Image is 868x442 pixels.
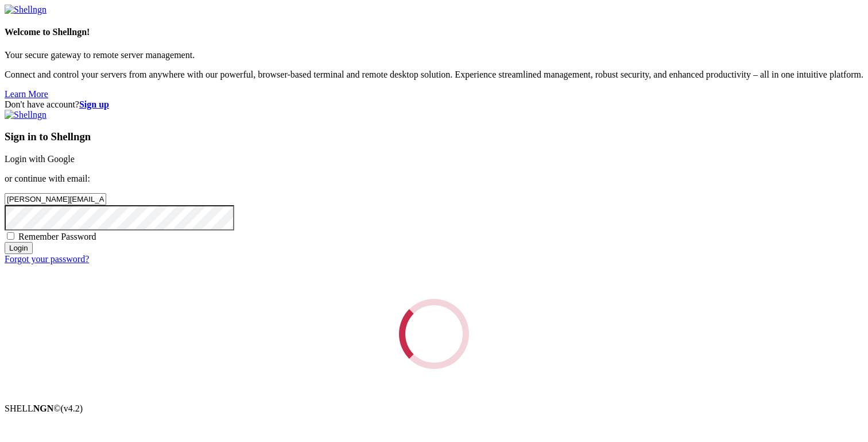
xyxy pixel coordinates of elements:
input: Login [5,242,33,254]
h3: Sign in to Shellngn [5,130,863,143]
b: NGN [33,403,54,413]
a: Login with Google [5,154,75,164]
span: SHELL © [5,403,83,413]
img: Shellngn [5,110,46,120]
a: Forgot your password? [5,254,89,264]
span: Remember Password [18,232,96,241]
div: Loading... [399,299,469,369]
input: Remember Password [7,232,14,240]
img: Shellngn [5,5,46,15]
h4: Welcome to Shellngn! [5,27,863,37]
p: or continue with email: [5,174,863,184]
input: Email address [5,193,106,205]
div: Don't have account? [5,99,863,110]
p: Connect and control your servers from anywhere with our powerful, browser-based terminal and remo... [5,70,863,80]
a: Learn More [5,89,48,99]
a: Sign up [79,99,109,109]
span: 4.2.0 [61,403,83,413]
p: Your secure gateway to remote server management. [5,50,863,60]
